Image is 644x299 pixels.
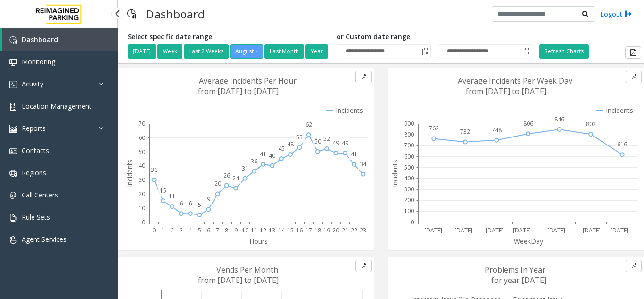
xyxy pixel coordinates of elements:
text: 22 [351,226,357,234]
text: 616 [617,140,627,148]
text: 806 [523,120,533,128]
text: Average Incidents Per Week Day [458,76,572,86]
text: 20 [332,226,339,234]
text: Vends Per Month [216,265,278,275]
text: 21 [342,226,348,234]
button: [DATE] [128,44,156,59]
span: Contacts [22,146,49,155]
text: 0 [411,218,414,226]
h5: Select specific date range [128,33,330,41]
text: 49 [342,139,348,147]
text: Incidents [390,160,399,187]
text: 11 [251,226,257,234]
text: 762 [429,124,439,132]
text: 0 [142,218,145,226]
text: 70 [139,120,145,128]
text: 600 [404,153,414,161]
text: 18 [314,226,321,234]
text: 8 [225,226,228,234]
text: 12 [260,226,266,234]
text: 9 [234,226,238,234]
text: 36 [251,157,257,165]
text: 2 [171,226,174,234]
text: 45 [278,145,285,153]
h5: or Custom date range [337,33,532,41]
button: Last Month [264,44,304,59]
img: 'icon' [9,170,17,177]
text: 50 [314,137,321,145]
text: [DATE] [424,226,442,234]
text: from [DATE] to [DATE] [198,275,279,285]
button: Week [157,44,182,59]
text: 6 [189,199,192,207]
text: 50 [139,148,145,156]
text: [DATE] [454,226,472,234]
text: 20 [215,179,221,188]
text: 60 [139,134,145,142]
text: 10 [242,226,248,234]
text: 900 [404,120,414,128]
span: Dashboard [22,35,58,44]
text: 20 [139,190,145,198]
text: 15 [160,187,166,195]
text: WeekDay [514,237,544,246]
text: 40 [269,152,275,160]
button: Export to pdf [626,71,642,83]
text: 700 [404,141,414,149]
text: 5 [198,226,201,234]
span: Reports [22,124,46,133]
span: Regions [22,168,46,177]
text: 30 [151,166,157,174]
text: 34 [360,160,367,168]
text: 4 [189,226,192,234]
h3: Dashboard [141,2,210,26]
text: 300 [404,185,414,193]
text: Average Incidents Per Hour [199,76,297,86]
button: Export to pdf [355,71,372,83]
img: logout [625,9,632,19]
a: Logout [600,9,632,19]
img: 'icon' [9,103,17,111]
text: 41 [260,150,266,158]
text: 23 [360,226,366,234]
text: [DATE] [513,226,531,234]
img: 'icon' [9,236,17,244]
span: Agent Services [22,235,66,244]
text: for year [DATE] [491,275,546,285]
text: [DATE] [611,226,628,234]
text: 41 [351,150,357,158]
text: 19 [323,226,330,234]
text: 500 [404,163,414,171]
button: Export to pdf [625,46,641,59]
text: 48 [287,140,294,148]
button: Last 2 Weeks [184,44,229,59]
span: Monitoring [22,57,55,66]
span: Toggle popup [521,45,532,58]
text: from [DATE] to [DATE] [466,86,546,96]
text: 16 [296,226,303,234]
text: 748 [492,126,502,134]
text: 10 [139,204,145,212]
img: 'icon' [9,147,17,155]
text: 49 [332,139,339,147]
text: 400 [404,174,414,182]
button: August [230,44,263,59]
text: 30 [139,176,145,184]
img: 'icon' [9,81,17,88]
img: 'icon' [9,36,17,44]
text: 9 [207,195,210,203]
span: Call Centers [22,190,58,199]
text: 732 [460,128,470,136]
span: Toggle popup [420,45,430,58]
img: 'icon' [9,59,17,66]
text: 1 [161,226,165,234]
text: 100 [404,207,414,215]
text: 17 [305,226,312,234]
text: [DATE] [547,226,565,234]
span: Location Management [22,102,91,111]
text: 7 [216,226,219,234]
text: 31 [242,164,248,172]
text: Incidents [125,160,134,187]
text: 24 [232,174,239,182]
span: Activity [22,79,43,88]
